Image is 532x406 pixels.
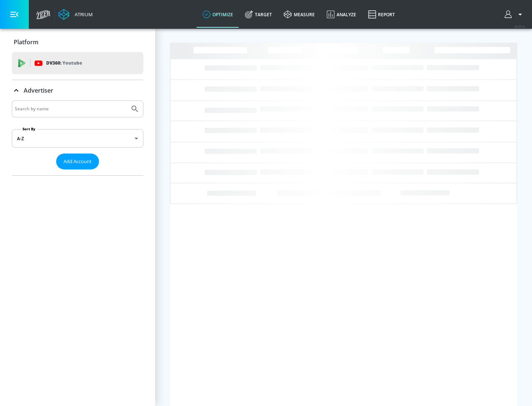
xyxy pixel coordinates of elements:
[72,11,93,18] div: Atrium
[58,9,93,20] a: Atrium
[46,59,82,67] p: DV360:
[12,80,143,101] div: Advertiser
[21,127,37,131] label: Sort By
[197,1,239,28] a: optimize
[278,1,321,28] a: measure
[321,1,362,28] a: Analyze
[14,38,38,46] p: Platform
[62,59,82,67] p: Youtube
[12,52,143,74] div: DV360: Youtube
[362,1,401,28] a: Report
[24,86,53,94] p: Advertiser
[12,129,143,148] div: A-Z
[12,100,143,175] div: Advertiser
[514,24,525,28] span: v 4.25.4
[239,1,278,28] a: Target
[15,104,127,114] input: Search by name
[12,169,143,175] nav: list of Advertiser
[64,157,92,166] span: Add Account
[56,154,99,169] button: Add Account
[12,32,143,52] div: Platform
